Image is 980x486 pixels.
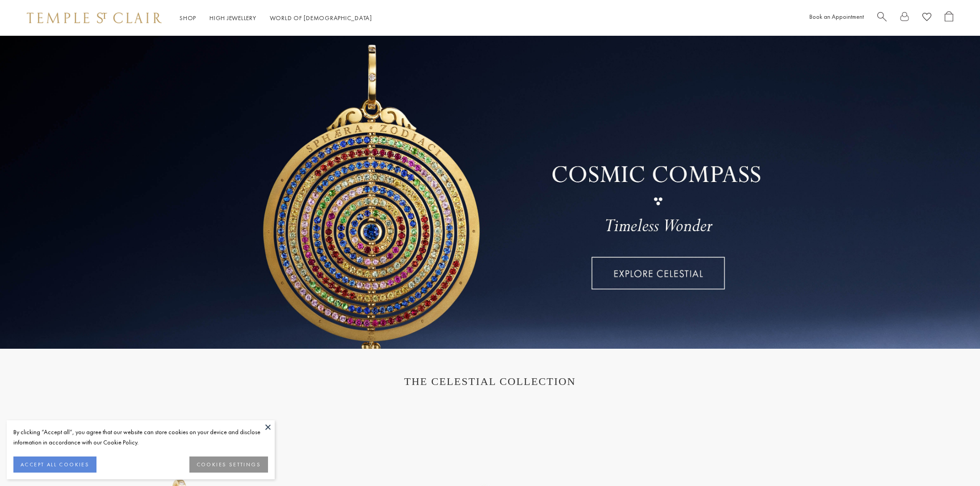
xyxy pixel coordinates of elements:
img: Temple St. Clair [27,13,162,23]
h1: THE CELESTIAL COLLECTION [36,376,944,388]
nav: Main navigation [180,13,372,24]
button: COOKIES SETTINGS [189,456,268,473]
a: World of [DEMOGRAPHIC_DATA]World of [DEMOGRAPHIC_DATA] [270,14,372,22]
a: Book an Appointment [809,13,864,21]
a: High JewelleryHigh Jewellery [209,14,256,22]
a: View Wishlist [922,11,931,25]
a: ShopShop [180,14,196,22]
a: Search [877,11,887,25]
button: ACCEPT ALL COOKIES [13,456,96,473]
a: Open Shopping Bag [945,11,953,25]
div: By clicking “Accept all”, you agree that our website can store cookies on your device and disclos... [13,427,268,448]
